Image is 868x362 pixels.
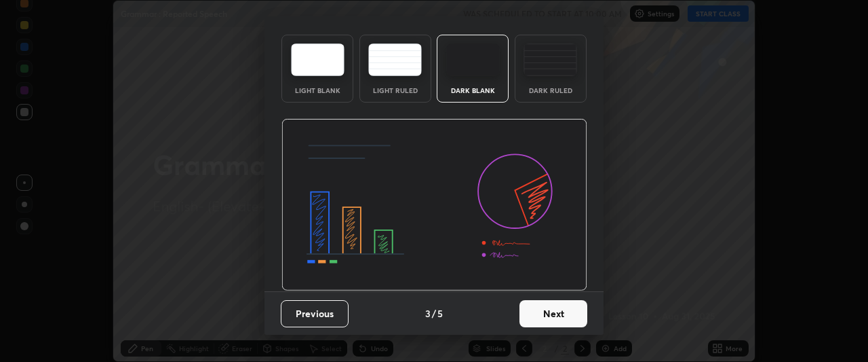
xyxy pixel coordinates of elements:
img: darkTheme.f0cc69e5.svg [446,43,500,76]
div: Light Blank [290,87,344,94]
img: lightRuledTheme.5fabf969.svg [368,43,422,76]
img: darkRuledTheme.de295e13.svg [524,43,577,76]
button: Previous [281,300,349,327]
img: darkThemeBanner.d06ce4a2.svg [281,119,587,291]
div: Dark Blank [446,87,500,94]
h4: 3 [425,306,431,321]
div: Light Ruled [368,87,422,94]
h4: 5 [437,306,443,321]
button: Next [519,300,587,327]
div: Dark Ruled [524,87,578,94]
h4: / [432,306,436,321]
img: lightTheme.e5ed3b09.svg [291,43,344,76]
